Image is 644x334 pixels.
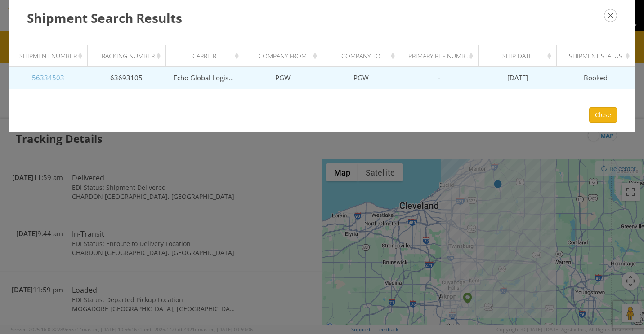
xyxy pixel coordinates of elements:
td: Echo Global Logistics [165,67,244,89]
span: [DATE] [507,73,528,82]
td: - [400,67,479,89]
div: Company From [252,52,319,61]
div: Ship Date [487,52,554,61]
td: PGW [322,67,400,89]
h3: Shipment Search Results [27,9,617,27]
div: Tracking Number [95,52,162,61]
button: Close [589,107,617,123]
span: Booked [584,73,608,82]
td: 63693105 [87,67,165,89]
div: Primary Ref Number [408,52,475,61]
div: Company To [330,52,397,61]
div: Shipment Status [565,52,632,61]
td: PGW [244,67,322,89]
div: Carrier [174,52,241,61]
a: 56334503 [32,73,64,82]
div: Shipment Number [18,52,85,61]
